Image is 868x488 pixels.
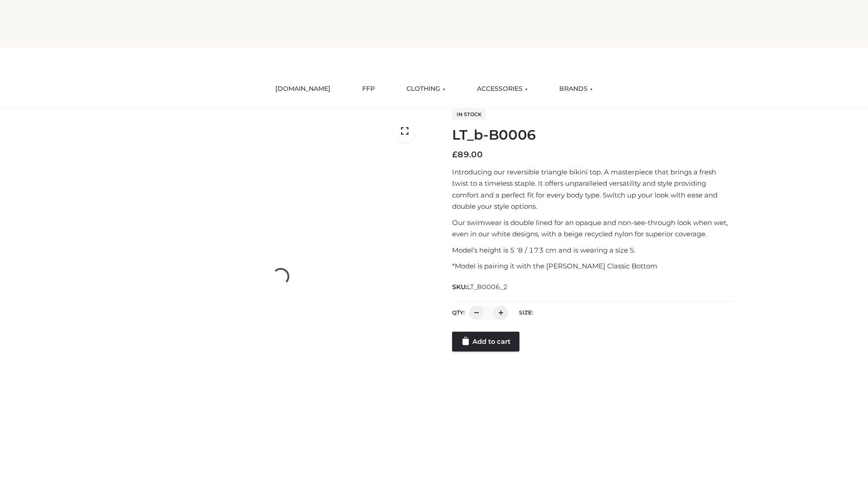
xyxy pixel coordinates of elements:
a: BRANDS [552,79,599,99]
bdi: 89.00 [452,150,483,160]
label: Size: [519,309,533,316]
span: £ [452,150,458,160]
p: Model’s height is 5 ‘8 / 173 cm and is wearing a size S. [452,244,734,256]
p: *Model is pairing it with the [PERSON_NAME] Classic Bottom [452,260,734,272]
a: CLOTHING [400,79,452,99]
label: QTY: [452,309,465,316]
a: FFP [355,79,382,99]
span: In stock [452,109,486,120]
span: LT_B0006_2 [467,283,508,291]
span: SKU: [452,282,509,292]
p: Introducing our reversible triangle bikini top. A masterpiece that brings a fresh twist to a time... [452,166,734,212]
a: ACCESSORIES [470,79,534,99]
a: Add to cart [452,332,519,352]
p: Our swimwear is double lined for an opaque and non-see-through look when wet, even in our white d... [452,217,734,240]
h1: LT_b-B0006 [452,127,734,143]
a: [DOMAIN_NAME] [269,79,337,99]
